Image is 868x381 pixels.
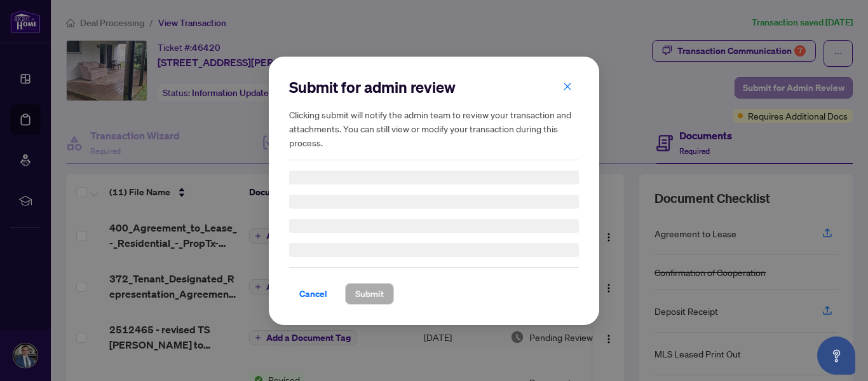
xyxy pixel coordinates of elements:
[289,283,337,305] button: Cancel
[817,336,855,375] button: Open asap
[563,81,572,90] span: close
[289,77,579,97] h2: Submit for admin review
[289,107,579,149] h5: Clicking submit will notify the admin team to review your transaction and attachments. You can st...
[345,283,394,305] button: Submit
[299,284,327,304] span: Cancel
